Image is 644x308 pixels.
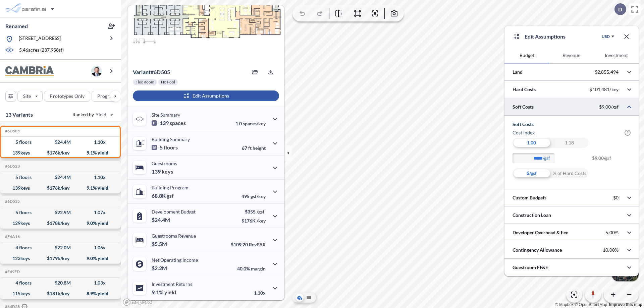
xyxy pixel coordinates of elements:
[152,144,178,151] p: 5
[170,120,186,126] span: spaces
[50,93,85,100] p: Prototypes Only
[513,168,550,178] div: $/gsf
[44,91,90,102] button: Prototypes Only
[257,218,266,224] span: /key
[91,66,102,76] img: user logo
[164,144,178,151] span: floors
[136,79,154,85] p: Flex Room
[4,199,20,204] h5: Click to copy the code
[5,111,33,119] p: 13 Variants
[504,47,549,63] button: Budget
[152,161,177,166] p: Guestrooms
[97,93,116,100] p: Program
[96,111,107,118] span: Yield
[513,264,548,271] p: Guestroom FF&E
[162,168,173,175] span: keys
[513,129,535,136] h6: Cost index
[613,195,619,201] p: $0
[525,33,566,41] p: Edit Assumptions
[152,265,168,271] p: $2.2M
[251,193,266,199] span: gsf/key
[257,209,264,214] span: /gsf
[242,145,266,151] p: 67
[609,302,642,307] a: Improve this map
[152,168,173,175] p: 139
[549,47,594,63] button: Revenue
[251,266,266,271] span: margin
[152,185,189,190] p: Building Program
[152,112,180,118] p: Site Summary
[543,155,558,162] label: /gsf
[241,218,266,224] p: $176K
[152,281,192,287] p: Investment Returns
[152,209,196,214] p: Development Budget
[513,69,523,75] p: Land
[575,302,607,307] a: OpenStreetMap
[23,93,31,100] p: Site
[152,241,168,247] p: $5.5M
[152,233,196,239] p: Guestrooms Revenue
[595,69,619,75] p: $2,855,494
[550,168,588,178] div: % of Hard Costs
[133,90,279,101] button: Edit Assumptions
[4,164,20,169] h5: Click to copy the code
[164,289,176,296] span: yield
[167,192,174,199] span: gsf
[550,138,588,148] div: 1.18
[152,136,190,142] p: Building Summary
[161,79,175,85] p: No Pool
[513,247,562,253] p: Contingency Allowance
[152,257,198,263] p: Net Operating Income
[5,66,54,76] img: BrandImage
[19,35,61,43] p: [STREET_ADDRESS]
[4,234,20,239] h5: Click to copy the code
[602,34,610,39] div: USD
[513,86,536,93] p: Hard Costs
[594,47,639,63] button: Investment
[17,91,43,102] button: Site
[296,294,304,302] button: Aerial View
[133,69,151,75] span: Variant
[605,230,619,236] p: 5.00%
[152,289,176,296] p: 9.1%
[123,298,152,306] a: Mapbox homepage
[625,130,631,136] span: ?
[513,194,546,201] p: Custom Budgets
[241,209,266,214] p: $355
[513,229,568,236] p: Developer Overhead & Fee
[133,69,170,75] p: # 6d505
[603,247,619,253] p: 10.00%
[248,145,252,151] span: ft
[241,193,266,199] p: 495
[555,302,574,307] a: Mapbox
[4,129,20,133] h5: Click to copy the code
[67,109,117,120] button: Ranked by Yield
[152,192,174,199] p: 68.8K
[92,91,128,102] button: Program
[305,294,313,302] button: Site Plan
[513,138,550,148] div: 1.00
[235,121,266,126] p: 1.0
[5,22,28,30] p: Renamed
[4,269,20,274] h5: Click to copy the code
[513,121,631,128] h5: Soft Costs
[249,242,266,247] span: RevPAR
[589,86,619,93] p: $101,481/key
[513,212,551,219] p: Construction Loan
[237,266,266,271] p: 40.0%
[231,242,266,247] p: $109.20
[152,120,186,126] p: 139
[254,290,266,296] p: 1.10x
[152,217,171,223] p: $24.4M
[253,145,266,151] span: height
[592,153,631,168] span: $9.00/gsf
[243,121,266,126] span: spaces/key
[19,47,64,54] p: 5.46 acres ( 237,958 sf)
[618,6,622,12] p: D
